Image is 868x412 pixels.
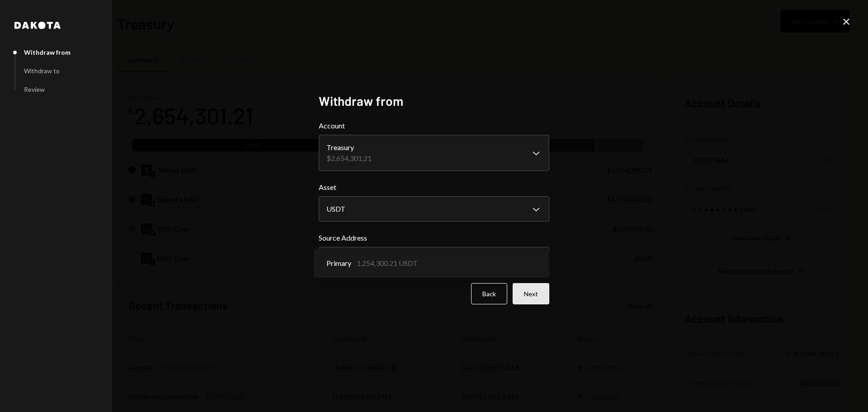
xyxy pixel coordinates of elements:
[24,85,45,93] div: Review
[319,135,549,171] button: Account
[24,67,60,75] div: Withdraw to
[319,247,549,272] button: Source Address
[326,258,351,269] span: Primary
[24,48,71,56] div: Withdraw from
[319,182,549,193] label: Asset
[513,283,549,304] button: Next
[319,92,549,110] h2: Withdraw from
[357,258,418,269] div: 1,254,300.21 USDT
[319,196,549,222] button: Asset
[319,120,549,131] label: Account
[471,283,507,304] button: Back
[319,232,549,243] label: Source Address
